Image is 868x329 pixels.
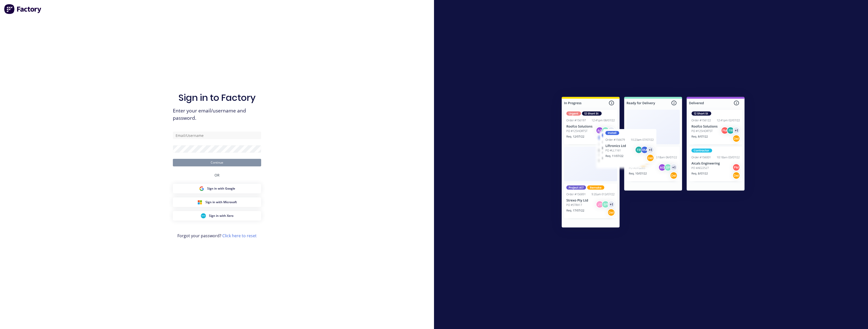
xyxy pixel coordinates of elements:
[178,92,256,103] h1: Sign in to Factory
[205,200,237,204] span: Sign in with Microsoft
[173,197,261,207] button: Microsoft Sign inSign in with Microsoft
[207,186,235,191] span: Sign in with Google
[173,132,261,139] input: Email/Username
[173,107,261,122] span: Enter your email/username and password.
[177,233,257,239] span: Forgot your password?
[173,211,261,221] button: Xero Sign inSign in with Xero
[209,214,233,218] span: Sign in with Xero
[173,184,261,193] button: Google Sign inSign in with Google
[199,186,204,191] img: Google Sign in
[214,166,220,184] div: OR
[4,4,42,14] img: Factory
[222,233,257,238] a: Click here to reset
[173,159,261,166] button: Continue
[201,213,206,218] img: Xero Sign in
[197,200,202,205] img: Microsoft Sign in
[551,87,756,240] img: Sign in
